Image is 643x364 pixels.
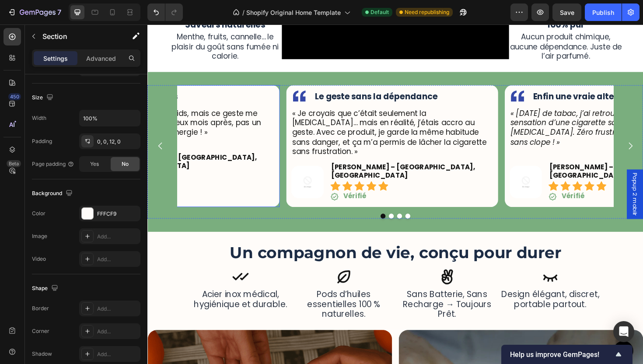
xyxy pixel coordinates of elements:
p: Aucun produit chimique, aucune dépendance. Juste de l’air parfumé. [384,8,502,38]
span: Default [370,8,389,16]
img: no-image-2048-5e88c1b20e087fb7bbe9a3771824e743c244f437e4f8ba93bbf7b11b53f7824c_large.gif [384,150,418,184]
strong: Le geste sans la dépendance [178,70,308,82]
button: Carousel Back Arrow [1,116,26,141]
button: Show survey - Help us improve GemPages! [510,349,624,360]
p: Vérifié [439,178,463,187]
p: 7 [57,7,61,17]
div: Add... [97,233,138,241]
span: Yes [90,160,99,168]
div: FFFCF9 [97,210,138,218]
div: 0, 0, 12, 0 [97,138,138,146]
span: No [122,160,129,168]
div: Corner [32,327,49,335]
button: Carousel Next Arrow [499,116,524,141]
strong: [PERSON_NAME] – [GEOGRAPHIC_DATA], [GEOGRAPHIC_DATA] [426,146,579,165]
p: Menthe, fruits, cannelle… le plaisir du goût sans fumée ni calorie. [23,8,141,38]
button: Dot [255,200,261,206]
div: Undo/Redo [147,3,183,21]
div: Size [32,92,55,104]
div: Shadow [32,350,52,358]
span: Popup 2 mobilr [512,157,521,203]
div: Publish [592,8,614,17]
span: Help us improve GemPages! [510,350,613,359]
span: Need republishing [405,8,449,16]
button: Dot [247,200,252,206]
div: 450 [8,93,21,100]
div: Border [32,304,49,312]
input: Auto [80,110,140,126]
div: Add... [97,305,138,313]
div: Open Intercom Messenger [613,321,634,342]
iframe: Design area [147,24,643,364]
h2: Acier inox médical, hygiénique et durable. [44,280,153,302]
p: Settings [43,54,68,63]
div: Background [32,188,74,199]
h2: sans batterie, sans recharge → toujours prêt. [262,280,372,313]
p: Vérifié [207,178,232,187]
div: Add... [97,255,138,263]
button: Dot [264,200,269,206]
span: Shopify Original Home Template [246,8,341,17]
div: Image [32,232,47,240]
button: Publish [585,3,622,21]
h2: Pods d’huiles essentielles 100 % naturelles. [153,280,262,313]
div: Color [32,210,45,217]
span: Enfin une vraie alternative [409,70,527,82]
div: Shape [32,283,60,294]
img: gempages_574566786515600228-fdd2d2f3-c9d0-4a7d-a9b2-e5ca683b3913.svg [385,70,399,82]
img: no-image-2048-5e88c1b20e087fb7bbe9a3771824e743c244f437e4f8ba93bbf7b11b53f7824c_large.gif [152,150,187,184]
div: Width [32,114,46,122]
div: Video [32,255,46,263]
p: « Je croyais que c’était seulement la [MEDICAL_DATA]… mais en réalité, j’étais accro au geste. Av... [153,89,365,140]
strong: [PERSON_NAME] – [GEOGRAPHIC_DATA], [GEOGRAPHIC_DATA] [195,146,347,165]
p: « [DATE] de tabac, j’ai retrouvé le geste et la sensation d’une cigarette sans fumée ni [MEDICAL_... [384,89,597,130]
button: Dot [273,200,278,206]
div: Add... [97,350,138,358]
img: gempages_574566786515600228-fdd2d2f3-c9d0-4a7d-a9b2-e5ca683b3913.svg [154,70,168,82]
div: Beta [7,160,21,167]
p: Section [42,31,114,42]
div: Page padding [32,160,74,168]
h2: Design élégant, discret, portable partout. [372,280,481,302]
p: Advanced [86,54,116,63]
div: Add... [97,328,138,336]
button: 7 [3,3,65,21]
span: / [242,8,245,17]
span: Save [560,9,574,16]
button: Save [552,3,581,21]
div: Padding [32,137,52,145]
